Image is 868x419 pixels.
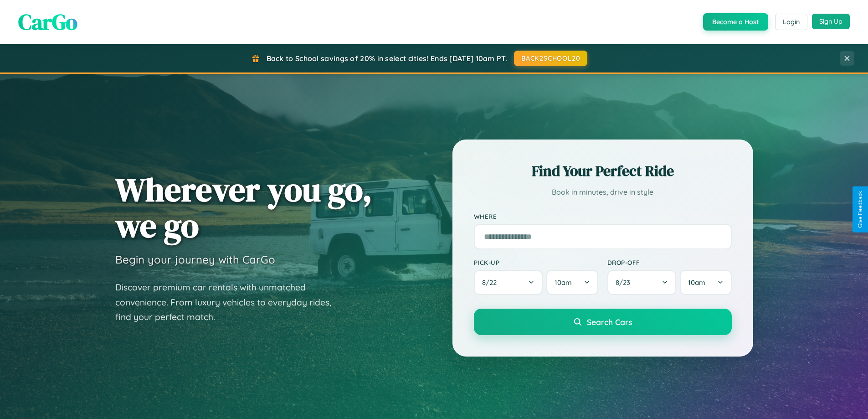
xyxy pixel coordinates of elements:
h3: Begin your journey with CarGo [115,253,275,266]
button: Login [775,14,807,30]
button: 10am [546,270,598,295]
button: 8/23 [607,270,677,295]
span: 10am [688,278,705,287]
span: Back to School savings of 20% in select cities! Ends [DATE] 10am PT. [267,54,507,63]
button: BACK2SCHOOL20 [514,51,587,66]
span: 10am [555,278,572,287]
h1: Wherever you go, we go [115,171,372,243]
span: Search Cars [587,317,632,327]
button: Search Cars [474,309,732,335]
span: 8 / 23 [616,278,635,287]
span: 8 / 22 [482,278,501,287]
button: 10am [680,270,731,295]
p: Discover premium car rentals with unmatched convenience. From luxury vehicles to everyday rides, ... [115,280,343,325]
button: Become a Host [703,13,768,31]
button: Sign Up [812,14,850,29]
label: Where [474,212,732,220]
button: 8/22 [474,270,543,295]
div: Give Feedback [857,191,863,228]
p: Book in minutes, drive in style [474,186,732,199]
span: CarGo [18,7,77,37]
label: Drop-off [607,259,732,266]
label: Pick-up [474,259,598,266]
h2: Find Your Perfect Ride [474,161,732,181]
